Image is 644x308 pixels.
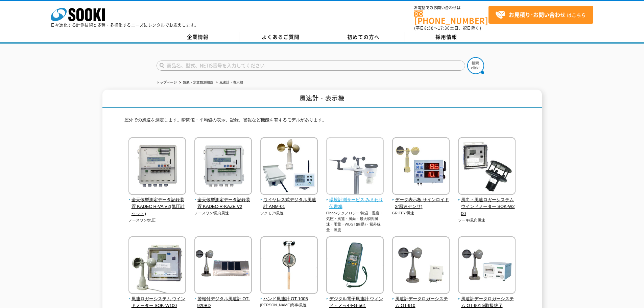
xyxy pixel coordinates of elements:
a: 気象・水文観測機器 [183,80,213,84]
p: [PERSON_NAME]商事/風速 [260,302,318,308]
img: データ表示板 サインロイド2(風速センサ) [392,137,450,196]
span: 風向・風速ロガーシステム ウインドメーター SOK-W200 [458,196,516,217]
img: 全天候型測定データ記録装置 KADEC R-VA V2(気圧計セット) [128,137,186,196]
p: 日々進化する計測技術と多種・多様化するニーズにレンタルでお応えします。 [51,23,199,27]
h1: 風速計・表示機 [102,90,542,108]
a: 風向・風速ロガーシステム ウインドメーター SOK-W200 [458,190,516,217]
span: 全天候型測定データ記録装置 KADEC R-VA V2(気圧計セット) [128,196,186,217]
img: 風速計データロガーシステム OT-910 [392,236,450,295]
img: 風速計データロガーシステム OT-901※取扱終了 [458,236,516,295]
img: 風速ロガーシステム ウインドメーター SOK-W100 [128,236,186,295]
span: (平日 ～ 土日、祝日除く) [414,25,481,31]
p: ノースワン/気圧 [128,217,186,223]
span: 初めての方へ [347,33,380,41]
img: btn_search.png [467,57,484,74]
p: ソーキ/風向風速 [458,217,516,223]
img: デジタル電子風速計 ウィンド・メッセFG-561 [326,236,384,295]
p: ツクモア/風速 [260,210,318,216]
a: 全天候型測定データ記録装置 KADEC R-VA V2(気圧計セット) [128,190,186,217]
img: 環境計測サービス みまわり伝書鳩 [326,137,384,196]
a: 企業情報 [157,32,239,42]
span: 17:30 [438,25,450,31]
a: [PHONE_NUMBER] [414,10,488,24]
img: ハンド風速計 OT-1005 [260,236,318,295]
input: 商品名、型式、NETIS番号を入力してください [157,61,465,71]
img: 警報付デジタル風速計 OT-920BD [194,236,252,295]
a: ワイヤレス式デジタル風速計 ANM-01 [260,190,318,210]
a: 環境計測サービス みまわり伝書鳩 [326,190,384,210]
img: 全天候型測定データ記録装置 KADEC-R-KAZE V2 [194,137,252,196]
p: ITbookテクノロジー/気温・湿度・気圧・風速・風向・最大瞬間風速・雨量・WBGT(簡易)・紫外線量・照度 [326,210,384,233]
span: 8:50 [424,25,434,31]
strong: お見積り･お問い合わせ [509,10,566,19]
img: ワイヤレス式デジタル風速計 ANM-01 [260,137,318,196]
span: 全天候型測定データ記録装置 KADEC-R-KAZE V2 [194,196,252,211]
p: GRIFFY/風速 [392,210,450,216]
a: 初めての方へ [322,32,405,42]
span: ハンド風速計 OT-1005 [260,295,318,303]
a: お見積り･お問い合わせはこちら [488,6,593,24]
span: データ表示板 サインロイド2(風速センサ) [392,196,450,211]
li: 風速計・表示機 [214,79,243,86]
a: よくあるご質問 [239,32,322,42]
img: 風向・風速ロガーシステム ウインドメーター SOK-W200 [458,137,516,196]
p: ノースワン/風向風速 [194,210,252,216]
a: 全天候型測定データ記録装置 KADEC-R-KAZE V2 [194,190,252,210]
span: お電話でのお問い合わせは [414,6,488,10]
a: ハンド風速計 OT-1005 [260,289,318,303]
span: はこちら [495,10,586,20]
p: 屋外での風速を測定します。瞬間値・平均値の表示、記録、警報など機能を有するモデルがあります。 [124,117,520,127]
span: ワイヤレス式デジタル風速計 ANM-01 [260,196,318,211]
span: 環境計測サービス みまわり伝書鳩 [326,196,384,211]
a: 採用情報 [405,32,488,42]
a: データ表示板 サインロイド2(風速センサ) [392,190,450,210]
a: トップページ [157,80,177,84]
